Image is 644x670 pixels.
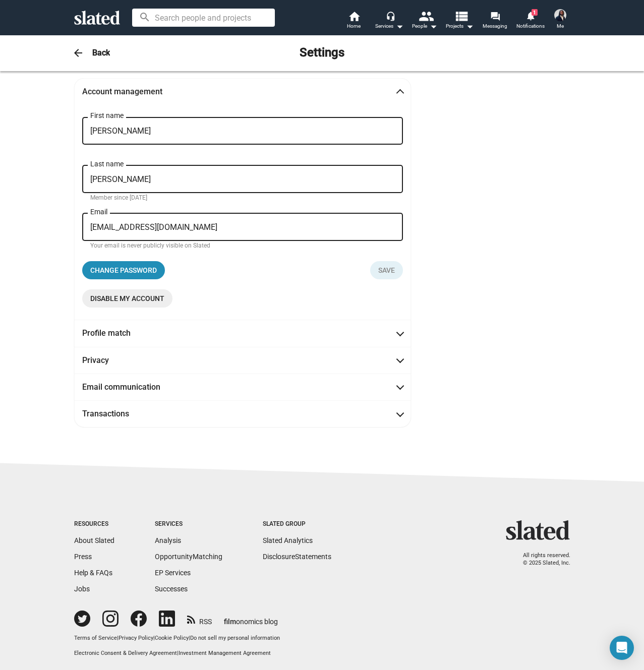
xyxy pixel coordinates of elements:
mat-icon: forum [490,11,500,21]
button: Change password [82,261,165,279]
a: Analysis [155,536,181,544]
a: DisclosureStatements [263,553,331,561]
mat-icon: people [418,9,433,23]
span: | [177,650,179,656]
button: Pete AlcideMe [548,7,572,33]
a: Terms of Service [74,635,117,641]
span: | [117,635,119,641]
span: Me [557,20,564,32]
a: Slated Analytics [263,536,313,544]
div: Services [375,20,403,32]
button: Services [372,10,407,32]
mat-icon: notifications [525,11,535,20]
a: Messaging [478,10,513,32]
button: Do not sell my personal information [190,635,280,642]
span: Change password [90,261,157,279]
mat-hint: Your email is never publicly visible on Slated [90,242,210,250]
input: Search people and projects [132,9,275,27]
mat-icon: arrow_drop_down [427,20,439,32]
mat-expansion-panel-header: Account management [74,78,411,105]
mat-icon: arrow_back [72,47,84,59]
mat-expansion-panel-header: Profile match [74,320,411,346]
mat-panel-title: Profile match [82,328,173,338]
button: Save [370,261,403,279]
mat-icon: arrow_drop_down [393,20,405,32]
span: Notifications [516,20,545,32]
mat-panel-title: Transactions [82,408,173,419]
mat-expansion-panel-header: Privacy [74,347,411,374]
a: Electronic Consent & Delivery Agreement [74,650,177,656]
span: Projects [446,20,474,32]
mat-panel-title: Privacy [82,355,173,366]
h2: Settings [300,45,344,61]
a: RSS [187,611,212,627]
a: Cookie Policy [155,635,189,641]
a: About Slated [74,536,114,544]
span: | [189,635,190,641]
a: Help & FAQs [74,569,112,577]
button: Disable my account [82,289,172,308]
a: OpportunityMatching [155,553,222,561]
mat-icon: arrow_drop_down [463,20,476,32]
a: Investment Management Agreement [179,650,271,656]
span: | [153,635,155,641]
p: All rights reserved. © 2025 Slated, Inc. [512,552,570,567]
mat-expansion-panel-header: Email communication [74,374,411,400]
mat-expansion-panel-header: Transactions [74,400,411,427]
a: 1Notifications [513,10,548,32]
span: Disable my account [90,289,164,308]
mat-panel-title: Email communication [82,382,173,392]
mat-icon: headset_mic [386,11,395,20]
span: film [224,618,236,626]
a: Successes [155,585,188,593]
a: Home [336,10,372,32]
mat-hint: Member since [DATE] [90,194,147,202]
a: filmonomics blog [224,609,278,627]
mat-panel-title: Account management [82,86,173,97]
span: Home [347,20,361,32]
div: Services [155,520,222,528]
mat-icon: view_list [453,9,468,23]
button: People [407,10,442,32]
span: Save [378,261,395,279]
div: Resources [74,520,114,528]
a: Jobs [74,585,90,593]
a: Press [74,553,92,561]
a: Privacy Policy [119,635,153,641]
div: Open Intercom Messenger [610,636,634,660]
mat-icon: home [348,10,360,22]
img: Pete Alcide [554,9,566,21]
span: Messaging [483,20,507,32]
h3: Back [92,47,110,58]
div: People [412,20,437,32]
div: Slated Group [263,520,331,528]
a: EP Services [155,569,191,577]
button: Projects [442,10,478,32]
span: 1 [532,9,538,16]
div: Account management [74,105,411,320]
